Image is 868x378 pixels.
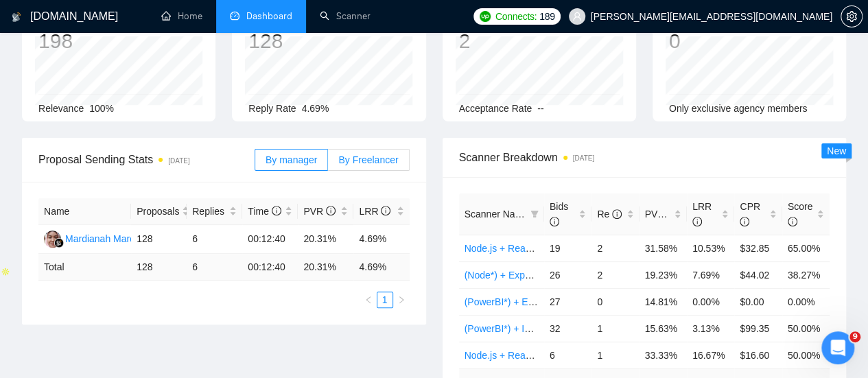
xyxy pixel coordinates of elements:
td: 14.81% [640,288,687,315]
a: Node.js + React.js (Expert) [465,243,580,254]
span: Scanner Breakdown [459,149,830,166]
div: Recent messageProfile image for DimaAfter thoroughly reviewing your account, I have gathered some... [14,208,261,280]
span: info-circle [326,206,336,215]
span: PVR [303,206,336,217]
td: 15.63% [640,315,687,342]
td: 0.00% [782,288,830,315]
td: $16.60 [734,342,782,368]
span: info-circle [272,206,281,215]
a: setting [841,11,863,22]
span: LRR [359,206,390,217]
td: 20.31% [298,225,353,254]
span: Help [218,286,239,296]
li: 1 [377,292,393,308]
td: 3.13% [687,315,734,342]
th: Name [38,198,131,225]
span: Reply Rate [248,103,296,114]
td: 16.67% [687,342,734,368]
span: user [572,12,582,21]
img: Profile image for Mariia [173,22,200,49]
td: 65.00% [782,235,830,261]
td: 50.00% [782,342,830,368]
td: 6 [544,342,591,368]
span: Only exclusive agency members [669,103,808,114]
span: 4.69% [302,103,329,114]
span: By manager [266,154,317,165]
p: How can we help? [27,167,247,191]
td: 1 [591,315,639,342]
span: setting [841,11,862,22]
a: 1 [377,292,392,307]
img: Profile image for Dima [28,240,56,268]
a: homeHome [161,10,202,22]
img: logo [12,6,21,28]
span: filter [530,210,539,218]
div: Profile image for DimaAfter thoroughly reviewing your account, I have gathered some insights and ... [14,228,260,279]
p: Hi [EMAIL_ADDRESS][DOMAIN_NAME] 👋 [27,97,247,167]
li: Next Page [393,292,410,308]
span: PVR [645,209,677,220]
span: info-circle [550,217,559,226]
td: $32.85 [734,235,782,261]
a: Node.js + React.js (Entry + Intermediate) [465,350,639,361]
span: Messages [114,286,161,296]
span: New [827,145,846,156]
th: Proposals [131,198,187,225]
span: By Freelancer [338,154,398,165]
td: 6 [187,225,242,254]
span: info-circle [788,217,797,226]
img: MM [44,231,61,248]
li: Previous Page [360,292,377,308]
button: left [360,292,377,308]
td: 19 [544,235,591,261]
td: 31.58% [640,235,687,261]
span: filter [528,204,541,224]
td: 10.53% [687,235,734,261]
a: (PowerBI*) + Intermediate [465,323,575,334]
span: left [364,296,373,304]
span: Connects: [495,9,537,24]
span: 100% [89,103,114,114]
div: Close [236,22,261,47]
img: Profile image for Dima [199,22,226,49]
a: MMMardianah Mardianah [44,233,159,244]
div: Recent message [28,220,246,234]
span: Dashboard [246,10,292,22]
span: Proposal Sending Stats [38,151,255,168]
span: Acceptance Rate [459,103,532,114]
td: 33.33% [640,342,687,368]
span: Re [597,209,622,220]
a: (Node*) + Expert and Beginner. [465,270,598,281]
span: Home [30,286,61,296]
span: 189 [539,9,554,24]
span: info-circle [667,209,677,219]
img: gigradar-bm.png [54,238,64,248]
span: 9 [849,331,860,342]
div: Mardianah Mardianah [65,231,159,246]
span: -- [537,103,543,114]
span: info-circle [740,217,749,226]
span: Relevance [38,103,84,114]
td: 27 [544,288,591,315]
span: Proposals [137,204,179,219]
span: Replies [192,204,226,219]
button: Messages [91,252,183,307]
span: info-circle [692,217,702,226]
span: Score [788,201,813,227]
td: 128 [131,225,187,254]
span: info-circle [381,206,390,215]
td: 0.00% [687,288,734,315]
span: Bids [550,201,568,227]
a: searchScanner [320,10,371,22]
span: LRR [692,201,712,227]
img: Profile image for Nazar [147,22,174,49]
span: Scanner Name [465,209,528,220]
span: dashboard [230,11,239,21]
td: 00:12:40 [242,225,298,254]
td: 1 [591,342,639,368]
img: Apollo [1,267,10,276]
td: 4.69% [353,225,409,254]
time: [DATE] [168,157,189,165]
img: upwork-logo.png [480,11,491,22]
button: setting [841,5,863,27]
